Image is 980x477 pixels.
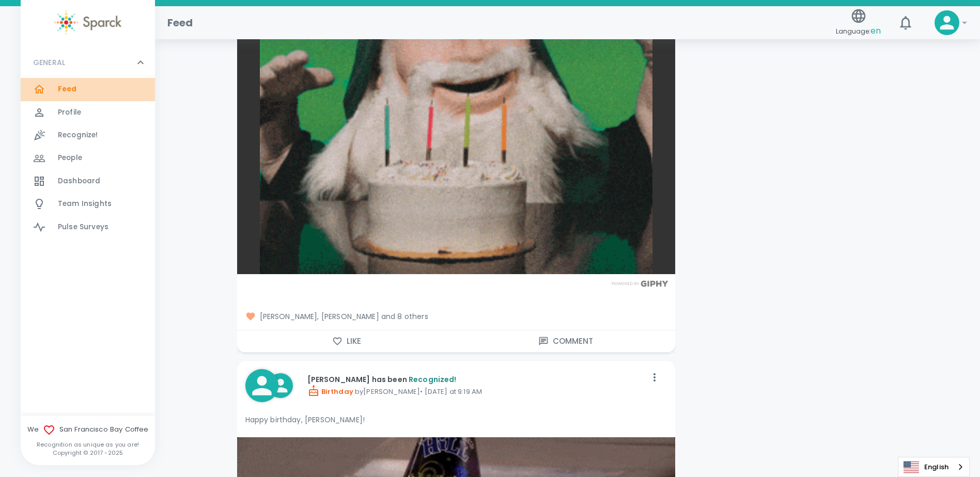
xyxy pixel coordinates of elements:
[409,374,457,385] span: Recognized!
[167,14,193,31] h1: Feed
[33,57,65,68] p: GENERAL
[21,147,155,169] a: People
[58,84,77,94] span: Feed
[58,130,98,140] span: Recognize!
[245,415,667,425] p: Happy birthday, [PERSON_NAME]!
[307,374,646,385] p: [PERSON_NAME] has been
[21,101,155,124] a: Profile
[21,193,155,215] a: Team Insights
[21,78,155,101] a: Feed
[245,311,667,322] span: [PERSON_NAME], [PERSON_NAME] and 8 others
[609,280,671,287] img: Powered by GIPHY
[58,107,81,118] span: Profile
[21,10,155,35] a: Sparck logo
[21,449,155,457] p: Copyright © 2017 - 2025
[456,330,675,352] button: Comment
[836,24,881,38] span: Language:
[21,440,155,449] p: Recognition as unique as you are!
[307,387,353,396] span: Birthday
[898,457,970,477] div: Language
[58,199,112,209] span: Team Insights
[898,457,970,477] aside: Language selected: English
[21,216,155,239] a: Pulse Surveys
[898,457,969,476] a: English
[21,47,155,78] div: GENERAL
[21,124,155,147] a: Recognize!
[58,153,82,163] span: People
[21,170,155,193] a: Dashboard
[21,78,155,243] div: GENERAL
[58,222,108,232] span: Pulse Surveys
[58,176,100,186] span: Dashboard
[54,10,121,35] img: Sparck logo
[832,5,885,41] button: Language:en
[870,25,881,37] span: en
[237,330,456,352] button: Like
[21,424,155,436] span: We San Francisco Bay Coffee
[307,385,646,397] p: by [PERSON_NAME] • [DATE] at 9:19 AM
